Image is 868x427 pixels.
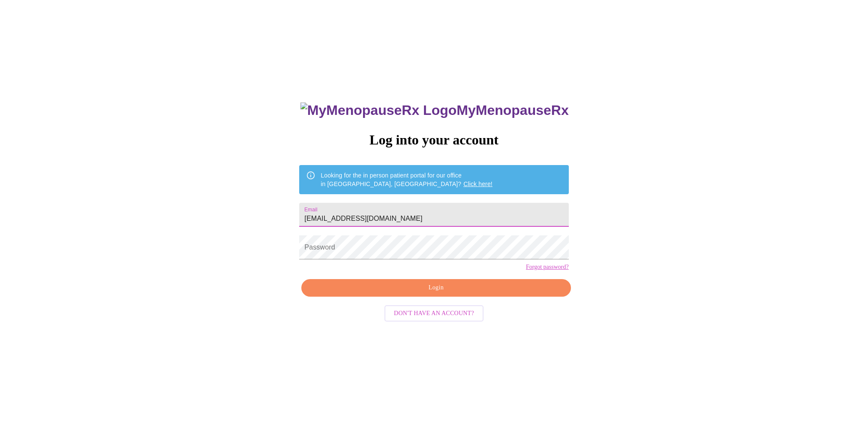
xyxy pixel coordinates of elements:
[300,102,569,118] h3: MyMenopauseRx
[301,279,571,297] button: Login
[300,102,457,118] img: MyMenopauseRx Logo
[384,305,484,322] button: Don't have an account?
[463,180,493,187] a: Click here!
[382,309,486,316] a: Don't have an account?
[526,264,569,271] a: Forgot password?
[299,132,568,148] h3: Log into your account
[321,168,493,192] div: Looking for the in person patient portal for our office in [GEOGRAPHIC_DATA], [GEOGRAPHIC_DATA]?
[394,308,474,319] span: Don't have an account?
[311,283,561,293] span: Login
